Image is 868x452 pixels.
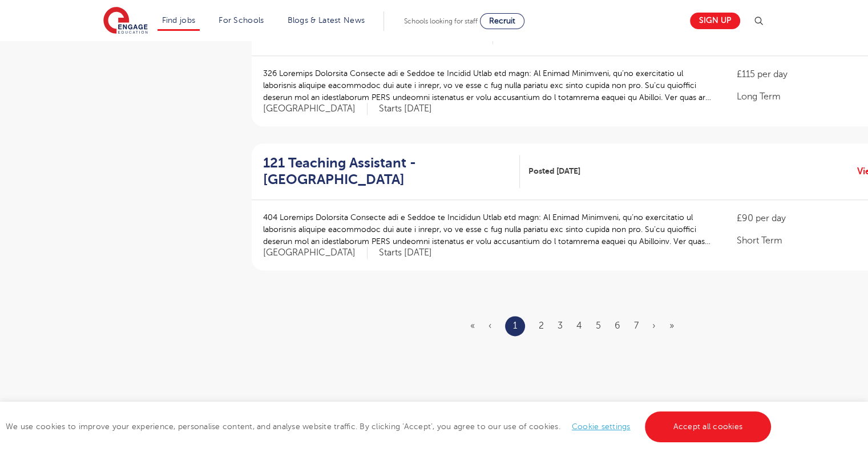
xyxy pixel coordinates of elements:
a: Next [652,321,656,331]
h2: 121 Teaching Assistant - [GEOGRAPHIC_DATA] [263,155,511,188]
a: 6 [615,321,620,331]
a: For Schools [219,16,264,25]
a: 1 [513,318,517,333]
a: 5 [596,321,601,331]
p: 404 Loremips Dolorsita Consecte adi e Seddoe te Incididun Utlab etd magn: Al Enimad Minimveni, qu... [263,211,714,247]
span: « [470,321,475,331]
p: 326 Loremips Dolorsita Consecte adi e Seddoe te Incidid Utlab etd magn: Al Enimad Minimveni, qu’n... [263,67,714,103]
a: Recruit [480,13,524,29]
span: Schools looking for staff [404,17,478,25]
span: Posted [DATE] [528,165,580,177]
a: Find jobs [162,16,196,25]
a: Blogs & Latest News [288,16,365,25]
span: [GEOGRAPHIC_DATA] [263,103,368,115]
a: Last [669,321,674,331]
a: 7 [634,321,639,331]
a: 121 Teaching Assistant - [GEOGRAPHIC_DATA] [263,155,520,188]
a: Accept all cookies [645,411,772,442]
span: [GEOGRAPHIC_DATA] [263,247,368,259]
a: 3 [558,321,563,331]
span: We use cookies to improve your experience, personalise content, and analyse website traffic. By c... [6,422,774,431]
a: 4 [576,321,582,331]
span: ‹ [488,321,491,331]
a: 2 [539,321,544,331]
a: Sign up [690,13,740,29]
span: Recruit [489,17,515,25]
p: Starts [DATE] [379,103,432,115]
a: Cookie settings [572,422,631,431]
img: Engage Education [103,7,148,35]
p: Starts [DATE] [379,247,432,259]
